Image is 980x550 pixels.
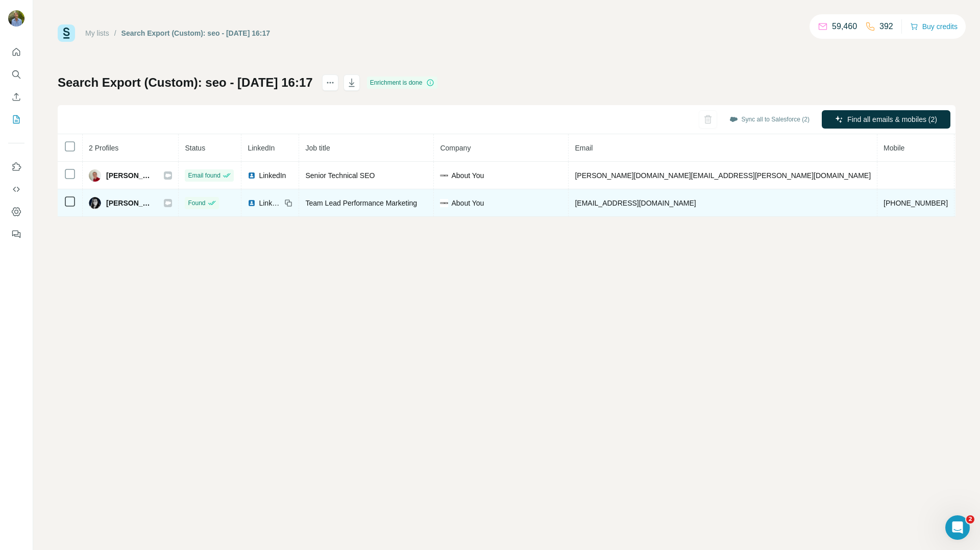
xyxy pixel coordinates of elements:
[114,28,116,38] li: /
[910,19,958,34] button: Buy credits
[106,170,154,181] span: [PERSON_NAME]
[367,77,438,89] div: Enrichment is done
[188,198,205,208] span: Found
[121,28,270,38] div: Search Export (Custom): seo - [DATE] 16:17
[305,171,375,180] span: Senior Technical SEO
[966,515,974,523] span: 2
[188,171,220,180] span: Email found
[8,88,24,106] button: Enrich CSV
[58,24,75,42] img: Surfe Logo
[575,171,871,180] span: [PERSON_NAME][DOMAIN_NAME][EMAIL_ADDRESS][PERSON_NAME][DOMAIN_NAME]
[879,20,893,33] p: 392
[832,20,857,33] p: 59,460
[884,144,904,152] span: Mobile
[822,110,950,129] button: Find all emails & mobiles (2)
[451,198,484,208] span: About You
[847,114,937,124] span: Find all emails & mobiles (2)
[8,180,24,198] button: Use Surfe API
[305,199,417,207] span: Team Lead Performance Marketing
[248,199,256,207] img: LinkedIn logo
[451,170,484,181] span: About You
[89,144,118,152] span: 2 Profiles
[575,199,696,207] span: [EMAIL_ADDRESS][DOMAIN_NAME]
[440,171,448,180] img: company-logo
[440,144,471,152] span: Company
[8,65,24,84] button: Search
[305,144,330,152] span: Job title
[8,110,24,129] button: My lists
[8,158,24,176] button: Use Surfe on LinkedIn
[248,144,275,152] span: LinkedIn
[259,198,281,208] span: LinkedIn
[945,515,970,540] iframe: Intercom live chat
[884,199,948,207] span: [PHONE_NUMBER]
[8,10,24,27] img: Avatar
[89,169,101,182] img: Avatar
[322,74,338,91] button: actions
[722,112,817,127] button: Sync all to Salesforce (2)
[8,43,24,61] button: Quick start
[106,198,154,208] span: [PERSON_NAME]
[575,144,593,152] span: Email
[185,144,205,152] span: Status
[8,225,24,243] button: Feedback
[89,197,101,209] img: Avatar
[248,171,256,180] img: LinkedIn logo
[8,203,24,221] button: Dashboard
[58,74,313,91] h1: Search Export (Custom): seo - [DATE] 16:17
[440,199,448,207] img: company-logo
[259,170,286,181] span: LinkedIn
[85,29,109,37] a: My lists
